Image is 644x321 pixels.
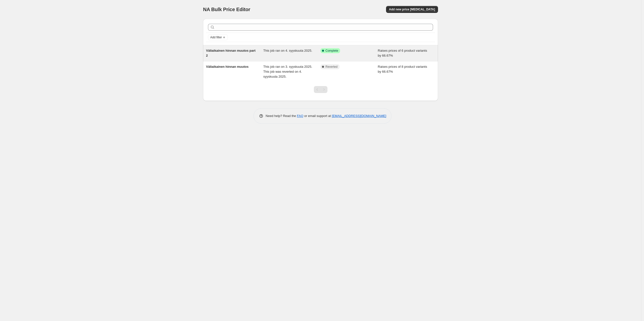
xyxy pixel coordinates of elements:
[203,7,250,12] span: NA Bulk Price Editor
[303,114,332,118] span: or email support at
[206,49,255,57] span: Väliaikainen hinnan muutos part 2
[332,114,386,118] a: [EMAIL_ADDRESS][DOMAIN_NAME]
[378,49,427,57] span: Raises prices of 6 product variants by 66.67%
[378,65,427,73] span: Raises prices of 8 product variants by 66.67%
[206,65,249,69] span: Väliaikainen hinnan muutos
[263,65,312,78] span: This job ran on 3. syyskuuta 2025. This job was reverted on 4. syyskuuta 2025.
[297,114,303,118] a: FAQ
[386,6,438,13] button: Add new price [MEDICAL_DATA]
[325,65,338,69] span: Reverted
[314,86,327,93] nav: Pagination
[325,49,338,53] span: Complete
[210,35,222,39] span: Add filter
[208,34,228,40] button: Add filter
[263,49,312,52] span: This job ran on 4. syyskuuta 2025.
[266,114,297,118] span: Need help? Read the
[389,7,435,11] span: Add new price [MEDICAL_DATA]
